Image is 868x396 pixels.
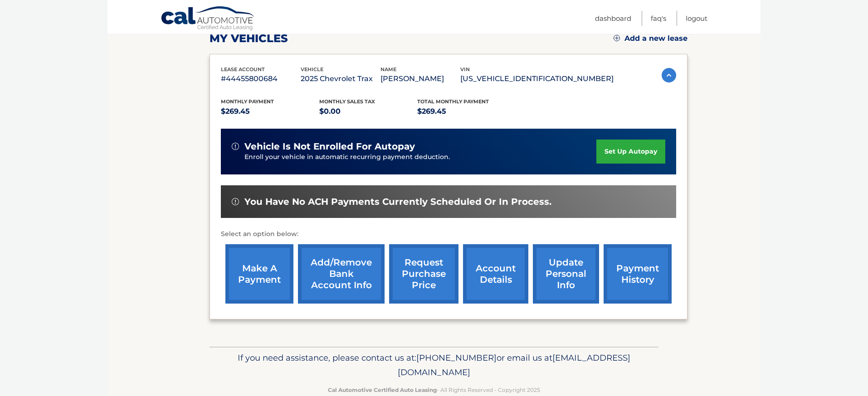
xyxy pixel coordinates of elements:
[389,244,458,304] a: request purchase price
[398,353,630,377] span: [EMAIL_ADDRESS][DOMAIN_NAME]
[301,66,323,72] span: vehicle
[244,196,551,208] span: You have no ACH payments currently scheduled or in process.
[662,68,676,82] img: accordion-active.svg
[416,353,497,363] span: [PHONE_NUMBER]
[380,66,396,72] span: name
[319,105,418,118] p: $0.00
[614,34,688,43] a: Add a new lease
[460,72,614,85] p: [US_VEHICLE_IDENTIFICATION_NUMBER]
[221,98,274,105] span: Monthly Payment
[328,386,437,393] strong: Cal Automotive Certified Auto Leasing
[463,244,528,304] a: account details
[533,244,599,304] a: update personal info
[221,66,265,72] span: lease account
[225,244,293,304] a: make a payment
[210,32,288,45] h2: my vehicles
[604,244,672,304] a: payment history
[319,98,375,105] span: Monthly sales Tax
[301,72,380,85] p: 2025 Chevrolet Trax
[244,152,596,162] p: Enroll your vehicle in automatic recurring payment deduction.
[686,11,707,26] a: Logout
[161,6,256,32] a: Cal Automotive
[232,143,239,150] img: alert-white.svg
[221,105,319,118] p: $269.45
[417,98,489,105] span: Total Monthly Payment
[244,141,415,152] span: vehicle is not enrolled for autopay
[417,105,516,118] p: $269.45
[215,351,653,380] p: If you need assistance, please contact us at: or email us at
[596,140,665,164] a: set up autopay
[215,385,653,395] p: - All Rights Reserved - Copyright 2025
[614,35,620,41] img: add.svg
[595,11,631,26] a: Dashboard
[380,72,460,85] p: [PERSON_NAME]
[232,198,239,205] img: alert-white.svg
[298,244,385,304] a: Add/Remove bank account info
[651,11,666,26] a: FAQ's
[460,66,470,72] span: vin
[221,72,301,85] p: #44455800684
[221,229,676,240] p: Select an option below:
